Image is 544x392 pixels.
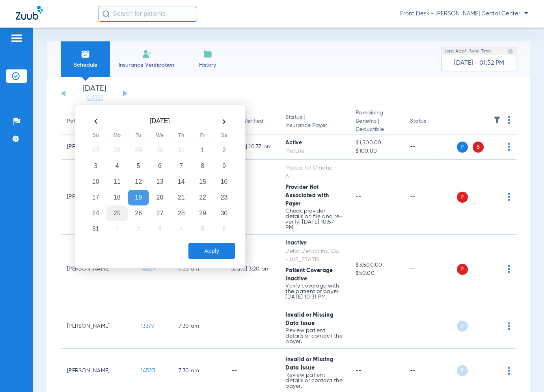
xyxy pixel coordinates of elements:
span: $100.00 [356,147,397,155]
span: Insurance Payer [285,121,343,130]
td: 7:30 AM [172,235,225,304]
img: filter.svg [493,116,501,124]
td: 7:30 AM [172,304,225,349]
img: Search Icon [102,10,110,17]
span: Front Desk - [PERSON_NAME] Dental Center [400,10,528,18]
span: Schedule [67,61,104,69]
span: 14523 [141,368,155,373]
img: History [203,49,212,59]
span: P [457,142,468,153]
span: Insurance Verification [116,61,177,69]
span: $1,500.00 [356,139,397,147]
span: [DATE] - 01:52 PM [454,59,504,67]
span: P [457,192,468,203]
td: -- [404,134,457,160]
li: [DATE] [71,85,118,102]
iframe: Chat Widget [505,354,544,392]
img: group-dot-blue.svg [508,116,510,124]
input: Search for patients [99,6,197,22]
span: -- [356,194,361,200]
td: -- [404,304,457,349]
td: -- [404,160,457,235]
img: group-dot-blue.svg [508,143,510,151]
img: Manual Insurance Verification [142,49,151,59]
td: [PERSON_NAME] [61,304,134,349]
p: Review patient details or contact the payer. [285,372,343,389]
span: $3,500.00 [356,261,397,269]
p: Review patient details or contact the payer. [285,328,343,344]
td: -- [225,304,279,349]
div: Delta Dental Ins. Co. - [US_STATE] [285,247,343,264]
td: [PERSON_NAME] [61,235,134,304]
span: Invalid or Missing Data Issue [285,312,333,326]
span: P [457,365,468,376]
span: Last Appt. Sync Time: [445,47,492,55]
div: MetLife [285,147,343,155]
span: S [473,142,484,153]
div: Patient Name [67,117,128,125]
div: Active [285,139,343,147]
img: group-dot-blue.svg [508,322,510,330]
th: [DATE] [106,115,213,128]
span: P [457,264,468,275]
div: Inactive [285,239,343,247]
p: Check provider details on file and re-verify. [DATE] 10:57 PM. [285,208,343,230]
div: Last Verified [231,117,263,125]
p: Verify coverage with the patient or payer. [DATE] 10:31 PM. [285,283,343,300]
span: 10887 [141,266,156,272]
div: Patient Name [67,117,102,125]
img: hamburger-icon [10,34,23,43]
th: Status | [279,109,349,134]
span: Deductible [356,125,397,134]
td: [DATE] 10:37 PM [225,134,279,160]
img: last sync help info [508,49,513,54]
td: [DATE] 3:20 PM [225,235,279,304]
span: -- [356,368,361,373]
div: Mutual Of Omaha - AI [285,164,343,181]
a: [DATE] [71,94,118,102]
th: Status [404,109,457,134]
span: $50.00 [356,269,397,278]
span: Provider Not Associated with Payer [285,185,329,207]
span: History [189,61,226,69]
span: -- [356,323,361,329]
img: group-dot-blue.svg [508,193,510,201]
td: -- [404,235,457,304]
span: 13379 [141,323,154,329]
span: Patient Coverage Inactive [285,268,333,282]
td: -- [225,160,279,235]
img: group-dot-blue.svg [508,265,510,273]
button: Apply [188,243,235,259]
img: Zuub Logo [16,6,43,20]
span: Invalid or Missing Data Issue [285,357,333,371]
span: P [457,321,468,332]
div: Last Verified [231,117,273,125]
img: Schedule [81,49,90,59]
th: Remaining Benefits | [349,109,403,134]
